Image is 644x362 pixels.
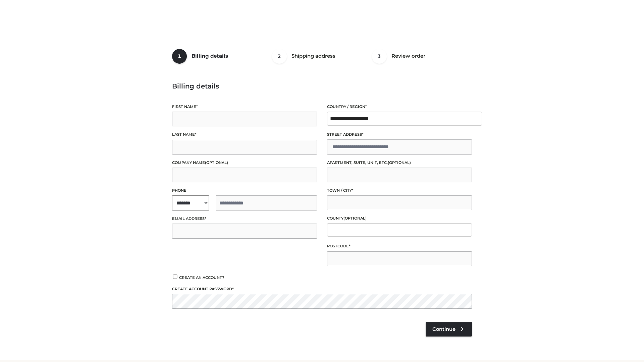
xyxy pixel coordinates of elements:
span: 2 [272,49,287,64]
span: Review order [391,53,425,59]
label: First name [172,104,317,110]
h3: Billing details [172,82,472,90]
label: Apartment, suite, unit, etc. [327,160,472,166]
span: (optional) [343,216,367,221]
label: Company name [172,160,317,166]
span: Shipping address [291,53,335,59]
span: (optional) [205,160,228,165]
label: Country / Region [327,104,472,110]
span: Create an account? [179,275,224,280]
input: Create an account? [172,275,178,279]
label: Email address [172,216,317,222]
span: Continue [432,326,455,332]
span: (optional) [388,160,411,165]
a: Continue [426,322,472,337]
label: County [327,215,472,222]
label: Street address [327,131,472,138]
span: 1 [172,49,187,64]
span: Billing details [192,53,228,59]
span: 3 [372,49,387,64]
label: Phone [172,187,317,194]
label: Create account password [172,286,472,292]
label: Last name [172,131,317,138]
label: Town / City [327,187,472,194]
label: Postcode [327,243,472,249]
